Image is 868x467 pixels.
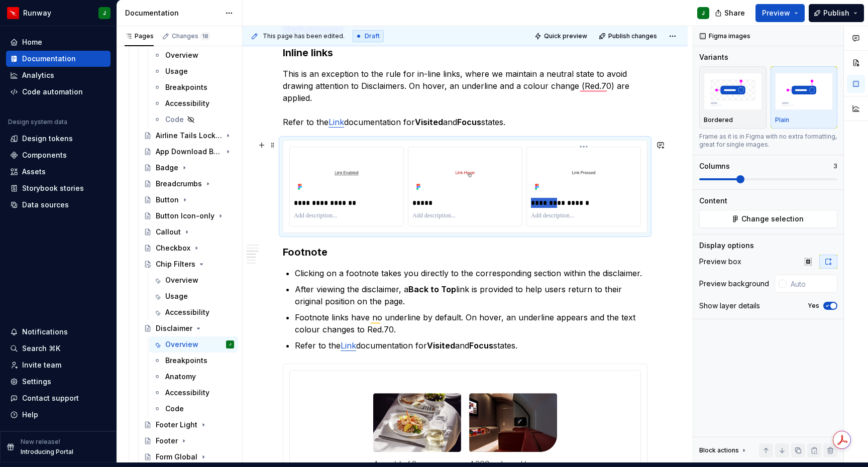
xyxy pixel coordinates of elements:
div: Notifications [22,327,68,337]
div: Breakpoints [165,356,207,366]
p: Footnote links have no underline by default. On hover, an underline appears and the text colour c... [295,311,647,335]
button: Help [6,407,111,423]
div: J [103,9,106,17]
div: Columns [699,161,730,171]
div: Callout [156,227,181,237]
a: Button [140,192,238,208]
div: Documentation [125,8,220,18]
div: Analytics [22,70,54,80]
div: Breakpoints [165,82,207,92]
div: Usage [165,66,188,76]
div: Home [22,37,42,47]
a: Invite team [6,357,111,373]
a: Form Global [140,449,238,465]
a: Accessibility [149,95,238,111]
span: Draft [365,32,380,40]
div: Data sources [22,200,69,210]
div: Content [699,196,727,206]
a: Footer [140,433,238,449]
div: Overview [165,275,198,285]
a: Footer Light [140,417,238,433]
div: Assets [22,167,46,177]
a: Callout [140,224,238,240]
strong: Focus [469,340,493,351]
button: Contact support [6,390,111,406]
div: Display options [699,241,754,251]
div: Accessibility [165,388,209,398]
div: Design tokens [22,134,73,144]
p: Refer to the documentation for and states. [295,339,647,352]
div: Documentation [22,54,76,64]
div: Anatomy [165,372,196,382]
strong: Visited [415,117,443,127]
img: placeholder [775,73,833,109]
a: Link [341,340,356,351]
div: Help [22,410,38,420]
div: Disclaimer [156,323,192,333]
span: Change selection [741,214,804,224]
div: Show layer details [699,301,760,311]
div: Footer [156,436,178,446]
img: placeholder [704,73,762,109]
button: Search ⌘K [6,340,111,357]
span: 18 [200,32,210,40]
strong: Back to Top [408,284,456,294]
div: Runway [23,8,51,18]
button: RunwayJ [2,2,115,24]
strong: Visited [427,340,455,351]
button: Publish [809,4,864,22]
a: Analytics [6,67,111,83]
div: J [229,339,231,349]
div: Variants [699,52,728,62]
a: Link [329,117,344,127]
button: Publish changes [596,29,662,43]
a: App Download Button [140,144,238,160]
h3: Footnote [283,245,647,259]
div: Button Icon-only [156,211,214,221]
div: Code [165,114,184,125]
div: Overview [165,339,198,349]
div: Changes [172,32,210,40]
button: placeholderPlain [771,66,838,129]
a: Badge [140,160,238,176]
div: Code automation [22,87,83,97]
div: Design system data [8,118,67,126]
div: Invite team [22,360,61,370]
a: Data sources [6,197,111,213]
button: Share [710,4,751,22]
span: Publish [823,8,849,18]
div: Components [22,150,67,160]
p: Plain [775,116,789,124]
a: OverviewJ [149,336,238,353]
div: Preview box [699,257,741,267]
button: Quick preview [531,29,592,43]
a: Usage [149,63,238,79]
a: Components [6,147,111,163]
div: Breadcrumbs [156,179,202,189]
a: Disclaimer [140,320,238,336]
a: Checkbox [140,240,238,256]
span: Publish changes [608,32,657,40]
p: Clicking on a footnote takes you directly to the corresponding section within the disclaimer. [295,267,647,279]
div: Block actions [699,446,739,454]
div: Code [165,404,184,414]
span: This page has been edited. [263,32,345,40]
div: Accessibility [165,98,209,108]
p: 3 [833,162,837,170]
a: Design tokens [6,131,111,147]
div: Storybook stories [22,183,84,193]
div: Pages [125,32,154,40]
a: Code [149,111,238,128]
a: Code [149,401,238,417]
div: Form Global [156,452,197,462]
p: This is an exception to the rule for in-line links, where we maintain a neutral state to avoid dr... [283,68,647,128]
a: Anatomy [149,369,238,385]
div: Badge [156,163,178,173]
div: Settings [22,377,51,387]
div: J [702,9,705,17]
strong: Focus [457,117,481,127]
span: Share [724,8,745,18]
span: Preview [762,8,790,18]
a: Documentation [6,51,111,67]
div: Accessibility [165,307,209,317]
